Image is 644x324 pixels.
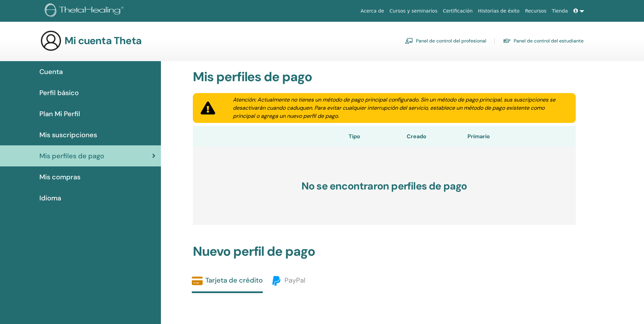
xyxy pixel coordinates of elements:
a: Panel de control del profesional [405,35,486,46]
th: Tipo [317,126,392,147]
img: graduation-cap.svg [503,38,511,44]
img: paypal.svg [271,275,282,286]
img: generic-user-icon.jpg [40,30,62,52]
h2: Mis perfiles de pago [189,69,580,85]
a: Acerca de [358,5,387,17]
th: Creado [392,126,441,147]
span: Mis perfiles de pago [39,151,104,161]
font: Panel de control del profesional [416,38,486,44]
span: Plan Mi Perfil [39,109,80,119]
img: chalkboard-teacher.svg [405,38,413,44]
h3: No se encontraron perfiles de pago [193,147,576,225]
span: Cuenta [39,67,63,77]
img: credit-card-solid.svg [192,275,203,286]
span: Mis suscripciones [39,130,97,140]
a: Certificación [440,5,475,17]
a: Tienda [549,5,571,17]
div: Atención: Actualmente no tienes un método de pago principal configurado. Sin un método de pago pr... [225,96,576,120]
a: Recursos [522,5,549,17]
h3: Mi cuenta Theta [65,35,142,47]
th: Primario [441,126,516,147]
font: Panel de control del estudiante [514,38,584,44]
h2: Nuevo perfil de pago [189,244,580,259]
a: Panel de control del estudiante [503,35,584,46]
span: PayPal [284,276,305,285]
a: Cursos y seminarios [387,5,440,17]
a: Historias de éxito [475,5,522,17]
span: Mis compras [39,172,80,182]
font: Tarjeta de crédito [205,276,263,285]
span: Perfil básico [39,88,79,98]
span: Idioma [39,193,61,203]
img: logo.png [45,3,126,19]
